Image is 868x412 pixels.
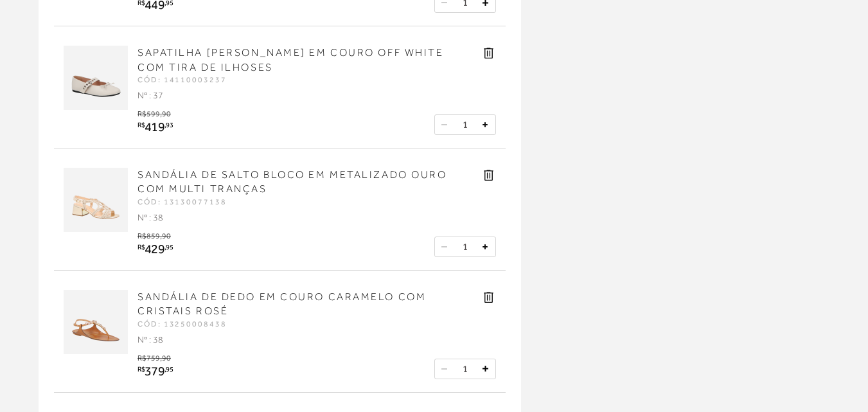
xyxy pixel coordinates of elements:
span: CÓD: 13250008438 [137,319,227,328]
span: Nº : 38 [137,334,163,345]
img: SANDÁLIA DE SALTO BLOCO EM METALIZADO OURO COM MULTI TRANÇAS [64,168,128,232]
span: R$859,90 [137,231,171,240]
img: SANDÁLIA DE DEDO EM COURO CARAMELO COM CRISTAIS ROSÉ [64,290,128,354]
span: Nº : 37 [137,90,163,100]
span: 1 [463,363,468,375]
span: R$599,90 [137,109,171,118]
span: R$759,90 [137,354,171,363]
a: SANDÁLIA DE DEDO EM COURO CARAMELO COM CRISTAIS ROSÉ [137,291,426,317]
span: 1 [463,119,468,130]
img: SAPATILHA MARY JANE EM COURO OFF WHITE COM TIRA DE ILHOSES [64,46,128,110]
a: SANDÁLIA DE SALTO BLOCO EM METALIZADO OURO COM MULTI TRANÇAS [137,169,447,195]
a: SAPATILHA [PERSON_NAME] EM COURO OFF WHITE COM TIRA DE ILHOSES [137,47,444,73]
span: 1 [463,241,468,253]
span: CÓD: 13130077138 [137,197,227,206]
span: Nº : 38 [137,212,163,222]
span: CÓD: 14110003237 [137,75,227,84]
